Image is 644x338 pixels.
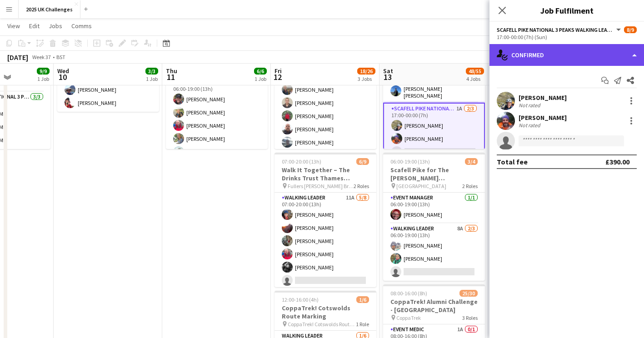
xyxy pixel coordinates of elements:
[4,20,24,32] a: View
[357,68,375,75] span: 18/26
[7,53,28,62] div: [DATE]
[497,26,622,33] button: Scafell Pike National 3 Peaks Walking Leader
[383,193,485,224] app-card-role: Event Manager1/106:00-19:00 (13h)[PERSON_NAME]
[282,158,321,165] span: 07:00-20:00 (13h)
[383,103,485,162] app-card-role: Scafell Pike National 3 Peaks Walking Leader1A2/317:00-00:00 (7h)[PERSON_NAME][PERSON_NAME]
[390,158,430,165] span: 06:00-19:00 (13h)
[30,54,53,60] span: Week 37
[519,114,567,122] div: [PERSON_NAME]
[624,26,637,33] span: 8/9
[275,55,376,204] app-card-role: Walking Leader10/1007:00-20:00 (13h)[PERSON_NAME][PERSON_NAME][PERSON_NAME][PERSON_NAME][PERSON_N...
[275,193,376,316] app-card-role: Walking Leader11A5/807:00-20:00 (13h)[PERSON_NAME][PERSON_NAME][PERSON_NAME][PERSON_NAME][PERSON_...
[37,68,50,75] span: 9/9
[166,77,268,161] app-card-role: Walking Leader5/506:00-19:00 (13h)[PERSON_NAME][PERSON_NAME][PERSON_NAME][PERSON_NAME][PERSON_NAME]
[57,67,69,75] span: Wed
[358,75,375,82] div: 3 Jobs
[519,122,542,129] div: Not rated
[275,166,376,182] h3: Walk It Together – The Drinks Trust Thames Footpath Challenge
[459,290,478,297] span: 25/30
[383,166,485,182] h3: Scafell Pike for The [PERSON_NAME] [PERSON_NAME] Trust
[519,94,567,102] div: [PERSON_NAME]
[166,67,177,75] span: Thu
[383,224,485,281] app-card-role: Walking Leader8A2/306:00-19:00 (13h)[PERSON_NAME][PERSON_NAME]
[255,75,266,82] div: 1 Job
[356,321,369,328] span: 1 Role
[56,54,65,60] div: BST
[465,158,478,165] span: 3/4
[396,314,421,321] span: CoppaTrek
[383,153,485,281] app-job-card: 06:00-19:00 (13h)3/4Scafell Pike for The [PERSON_NAME] [PERSON_NAME] Trust [GEOGRAPHIC_DATA]2 Rol...
[275,304,376,320] h3: CoppaTrek! Cotswolds Route Marking
[25,20,43,32] a: Edit
[254,68,267,75] span: 6/6
[354,183,369,189] span: 2 Roles
[7,22,20,30] span: View
[275,153,376,287] app-job-card: 07:00-20:00 (13h)6/9Walk It Together – The Drinks Trust Thames Footpath Challenge Fullers [PERSON...
[489,5,644,16] h3: Job Fulfilment
[383,298,485,314] h3: CoppaTrek! Alumni Challenge - [GEOGRAPHIC_DATA]
[145,68,158,75] span: 3/3
[37,75,49,82] div: 1 Job
[146,75,158,82] div: 1 Job
[165,72,177,82] span: 11
[605,157,629,166] div: £390.00
[288,183,354,189] span: Fullers [PERSON_NAME] Brewery, [GEOGRAPHIC_DATA]
[356,158,369,165] span: 6/9
[466,68,484,75] span: 48/55
[19,0,80,18] button: 2025 UK Challenges
[489,44,644,66] div: Confirmed
[390,290,427,297] span: 08:00-16:00 (8h)
[462,183,478,189] span: 2 Roles
[396,183,446,189] span: [GEOGRAPHIC_DATA]
[275,67,282,75] span: Fri
[519,102,542,109] div: Not rated
[45,20,66,32] a: Jobs
[29,22,40,30] span: Edit
[466,75,484,82] div: 4 Jobs
[71,22,92,30] span: Comms
[383,67,393,75] span: Sat
[356,296,369,303] span: 1/6
[282,296,319,303] span: 12:00-16:00 (4h)
[56,72,69,82] span: 10
[497,26,615,33] span: Scafell Pike National 3 Peaks Walking Leader
[273,72,282,82] span: 12
[68,20,95,32] a: Comms
[288,321,356,328] span: CoppaTrek! Cotswolds Route Marking
[497,34,637,40] div: 17:00-00:00 (7h) (Sun)
[497,157,528,166] div: Total fee
[49,22,62,30] span: Jobs
[382,72,393,82] span: 13
[462,314,478,321] span: 3 Roles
